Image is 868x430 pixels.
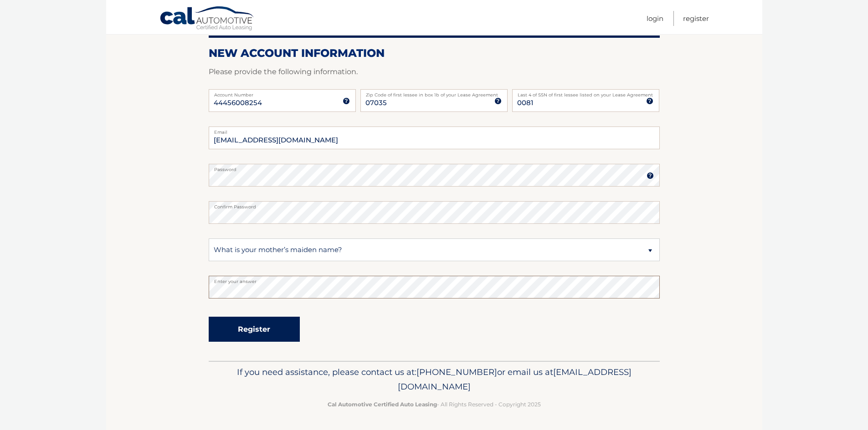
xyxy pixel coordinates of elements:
[646,97,653,105] img: tooltip.svg
[209,89,356,96] label: Account Number
[209,276,660,283] label: Enter your answer
[512,89,659,96] label: Last 4 of SSN of first lessee listed on your Lease Agreement
[416,367,497,377] span: [PHONE_NUMBER]
[209,201,660,208] label: Confirm Password
[360,89,508,112] input: Zip Code
[683,11,709,26] a: Register
[209,46,660,60] h2: New Account Information
[647,172,654,179] img: tooltip.svg
[159,6,255,32] a: Cal Automotive
[209,126,660,149] input: Email
[512,89,659,112] input: SSN or EIN (last 4 digits only)
[209,164,660,171] label: Password
[209,317,300,342] button: Register
[494,97,502,105] img: tooltip.svg
[328,401,437,408] strong: Cal Automotive Certified Auto Leasing
[209,126,660,134] label: Email
[215,365,654,394] p: If you need assistance, please contact us at: or email us at
[209,89,356,112] input: Account Number
[343,97,350,105] img: tooltip.svg
[360,89,508,96] label: Zip Code of first lessee in box 1b of your Lease Agreement
[215,400,654,409] p: - All Rights Reserved - Copyright 2025
[209,66,660,78] p: Please provide the following information.
[398,367,632,392] span: [EMAIL_ADDRESS][DOMAIN_NAME]
[647,11,663,26] a: Login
